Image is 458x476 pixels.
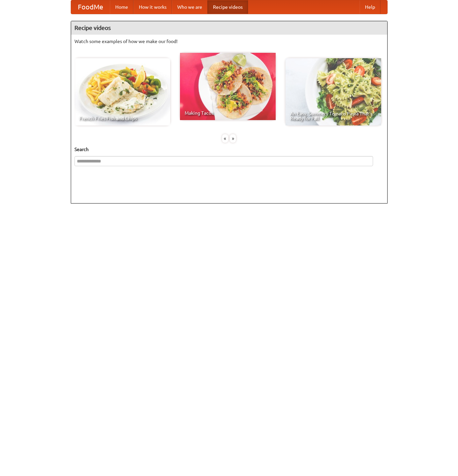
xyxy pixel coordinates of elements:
[71,0,110,14] a: FoodMe
[222,134,228,143] div: «
[74,38,384,45] p: Watch some examples of how we make our food!
[285,58,381,125] a: An Easy, Summery Tomato Pasta That's Ready for Fall
[290,111,376,121] span: An Easy, Summery Tomato Pasta That's Ready for Fall
[360,0,380,14] a: Help
[208,0,248,14] a: Recipe videos
[74,146,384,153] h5: Search
[172,0,208,14] a: Who we are
[133,0,172,14] a: How it works
[185,111,271,115] span: Making Tacos
[71,21,387,35] h4: Recipe videos
[74,58,170,125] a: French Fries Fish and Chips
[110,0,133,14] a: Home
[180,53,276,120] a: Making Tacos
[79,116,165,121] span: French Fries Fish and Chips
[230,134,236,143] div: »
